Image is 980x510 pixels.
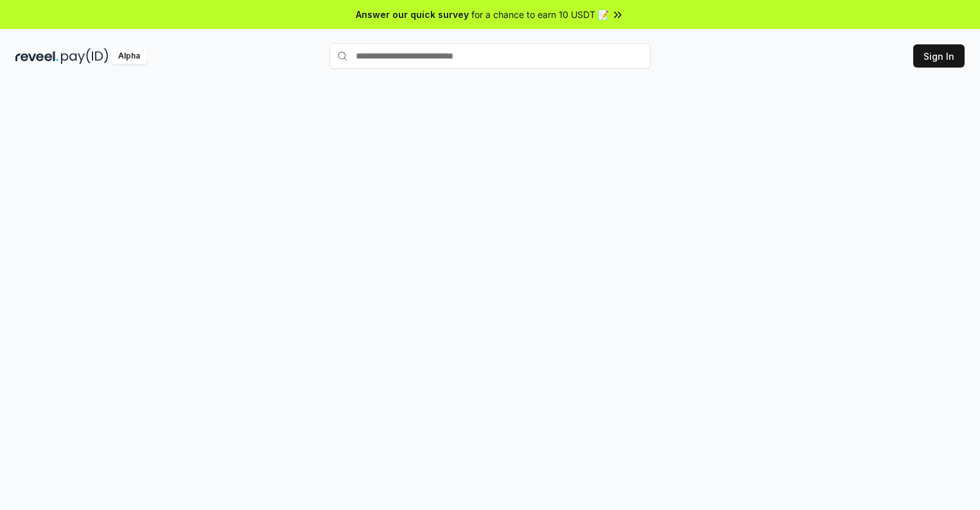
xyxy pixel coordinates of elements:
[61,48,109,64] img: pay_id
[471,8,609,21] span: for a chance to earn 10 USDT 📝
[356,8,469,21] span: Answer our quick survey
[111,48,147,64] div: Alpha
[15,48,58,64] img: reveel_dark
[913,44,965,68] button: Sign In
